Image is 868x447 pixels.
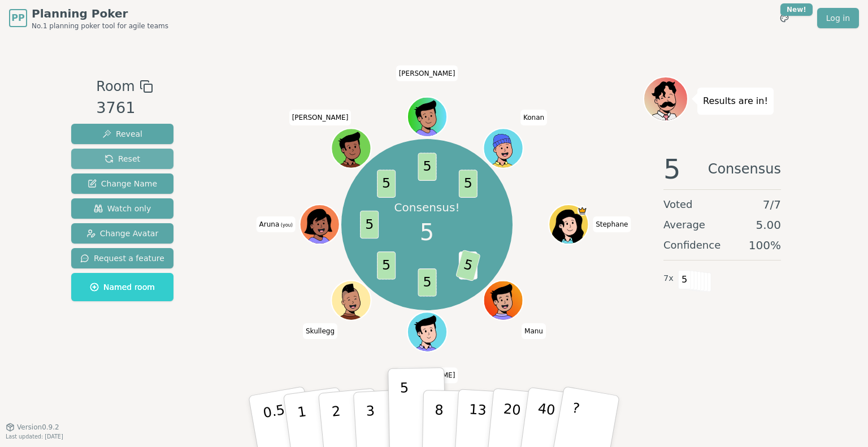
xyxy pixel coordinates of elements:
span: Room [96,76,134,97]
span: Named room [90,281,155,293]
span: Confidence [663,237,721,253]
a: PPPlanning PokerNo.1 planning poker tool for agile teams [9,6,168,31]
div: 3761 [96,97,153,120]
button: Version0.9.2 [6,423,59,432]
button: Watch only [71,198,173,219]
a: Log in [817,8,859,28]
span: 5 [678,270,691,289]
span: No.1 planning poker tool for agile teams [32,21,168,31]
span: Click to change your name [522,323,546,339]
span: Last updated: [DATE] [6,433,63,440]
span: 5 [377,170,396,198]
button: Change Name [71,173,173,194]
span: Voted [663,197,693,212]
span: 5 [360,211,379,239]
button: New! [774,8,795,28]
div: New! [780,3,813,16]
span: Reset [105,153,140,164]
span: Click to change your name [303,323,337,339]
span: Click to change your name [520,110,547,125]
span: 5 [458,170,477,198]
span: Stephane is the host [577,206,587,216]
button: Reveal [71,124,173,144]
p: Results are in! [703,93,768,109]
span: Click to change your name [257,216,296,232]
p: Consensus! [394,199,460,215]
span: Version 0.9.2 [17,423,59,432]
span: Click to change your name [593,216,631,232]
span: (you) [279,223,293,228]
span: 100 % [749,237,781,253]
button: Click to change your avatar [301,206,338,243]
span: PP [11,11,24,25]
span: 5.00 [756,217,781,233]
span: Consensus [708,155,781,183]
span: 7 x [663,272,674,285]
span: 5 [418,268,436,297]
span: Average [663,217,705,233]
span: Watch only [94,203,151,214]
button: Request a feature [71,248,173,268]
span: Click to change your name [289,110,351,125]
span: 5 [663,155,681,183]
button: Reset [71,149,173,169]
button: Named room [71,273,173,301]
span: 5 [455,249,480,281]
span: Change Name [88,178,157,189]
span: 5 [377,251,396,280]
span: Reveal [102,128,142,140]
span: 7 / 7 [763,197,781,212]
span: Request a feature [80,253,164,264]
span: 5 [420,215,434,249]
p: 5 [400,380,410,441]
span: Change Avatar [86,228,159,239]
span: 5 [418,153,436,181]
button: Change Avatar [71,223,173,244]
span: Planning Poker [32,6,168,21]
span: Click to change your name [396,66,458,81]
